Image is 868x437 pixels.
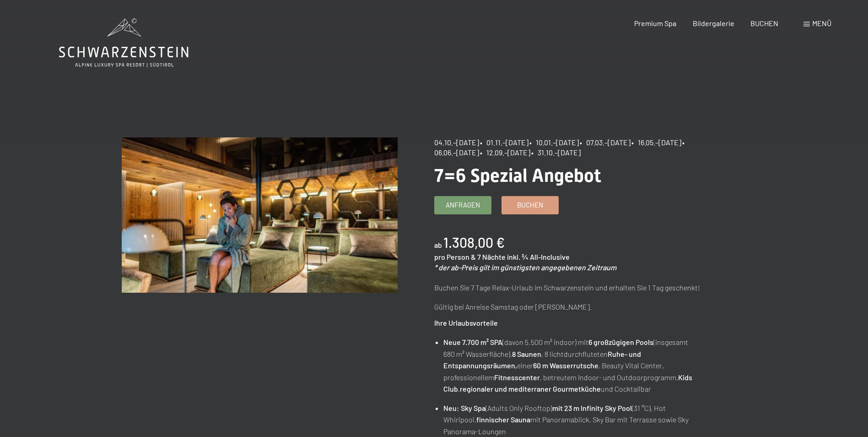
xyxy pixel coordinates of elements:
strong: 6 großzügigen Pools [588,338,653,346]
span: • 07.03.–[DATE] [580,138,631,147]
em: * der ab-Preis gilt im günstigsten angegebenen Zeitraum [434,263,616,272]
span: ab [434,240,442,249]
img: 7=6 Spezial Angebot [122,137,398,293]
span: • 31.10.–[DATE] [531,148,581,157]
strong: 60 m Wasserrutsche [533,361,598,370]
p: Gültig bei Anreise Samstag oder [PERSON_NAME]. [434,301,710,313]
a: Bildergalerie [693,19,734,27]
strong: Neue 7.700 m² SPA [443,338,502,346]
p: Buchen Sie 7 Tage Relax-Urlaub im Schwarzenstein und erhalten Sie 1 Tag geschenkt! [434,282,710,294]
strong: mit 23 m Infinity Sky Pool [552,404,632,412]
span: Buchen [517,200,543,210]
span: inkl. ¾ All-Inclusive [507,252,570,261]
span: • 01.11.–[DATE] [480,138,528,147]
span: • 10.01.–[DATE] [529,138,579,147]
a: BUCHEN [750,19,778,27]
span: 04.10.–[DATE] [434,138,479,147]
strong: Fitnesscenter [494,373,540,382]
span: pro Person & [434,252,476,261]
span: • 12.09.–[DATE] [480,148,530,157]
span: • 16.05.–[DATE] [631,138,681,147]
strong: Ihre Urlaubsvorteile [434,318,498,327]
a: Anfragen [435,197,491,214]
a: Premium Spa [634,19,676,27]
span: Anfragen [446,200,480,210]
b: 1.308,00 € [443,234,505,251]
li: (davon 5.500 m² indoor) mit (insgesamt 680 m² Wasserfläche), , 8 lichtdurchfluteten einer , Beaut... [443,336,710,395]
strong: 8 Saunen [512,350,541,358]
strong: finnischer Sauna [476,415,530,424]
strong: Neu: Sky Spa [443,404,485,412]
span: Menü [812,19,831,27]
span: 7 Nächte [477,252,506,261]
span: 7=6 Spezial Angebot [434,165,601,186]
strong: regionaler und mediterraner Gourmetküche [460,384,601,393]
a: Buchen [502,197,558,214]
